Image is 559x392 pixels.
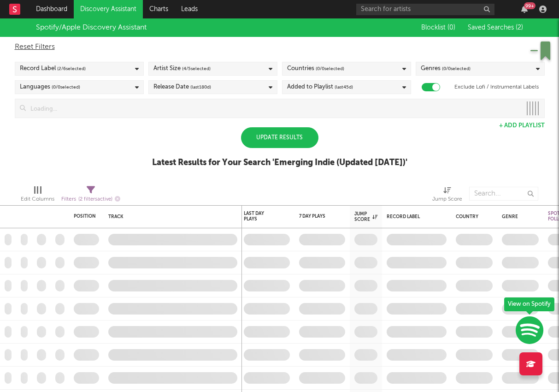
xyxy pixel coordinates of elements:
button: 99+ [521,6,528,13]
div: Countries [287,63,344,74]
span: (last 45 d) [335,82,353,93]
div: Release Date [153,82,211,93]
div: Jump Score [354,211,377,222]
div: 99 + [524,2,535,9]
div: Position [74,214,96,219]
div: View on Spotify [504,297,554,311]
button: + Add Playlist [499,123,545,129]
div: Edit Columns [21,182,54,209]
label: Exclude Lofi / Instrumental Labels [454,82,539,93]
div: Genres [421,63,471,74]
div: Genre [502,214,534,220]
span: ( 0 ) [447,24,455,31]
div: Last Day Plays [244,211,276,222]
span: ( 2 ) [516,24,523,31]
div: Added to Playlist [287,82,353,93]
span: ( 4 / 5 selected) [182,63,211,74]
button: Saved Searches (2) [465,24,523,31]
span: ( 0 / 0 selected) [442,63,471,74]
div: Filters(2 filters active) [61,182,120,209]
input: Search for artists [356,4,494,15]
div: Spotify/Apple Discovery Assistant [36,22,147,33]
span: ( 0 / 0 selected) [52,82,80,93]
div: Languages [20,82,80,93]
div: Filters [61,194,120,205]
div: Update Results [241,127,318,148]
div: Edit Columns [21,194,54,205]
div: Latest Results for Your Search ' Emerging Indie (Updated [DATE]) ' [152,157,407,168]
span: Saved Searches [468,24,523,31]
div: Country [456,214,488,220]
span: ( 0 / 0 selected) [316,63,344,74]
span: Blocklist [421,24,455,31]
input: Search... [469,187,538,201]
div: Record Label [387,214,442,220]
div: Track [108,214,233,220]
span: ( 2 filters active) [78,197,112,202]
div: Jump Score [432,182,462,209]
div: Artist Size [153,63,211,74]
div: 7 Day Plays [299,214,331,219]
div: Jump Score [432,194,462,205]
div: Reset Filters [15,42,545,53]
span: ( 2 / 6 selected) [57,63,86,74]
input: Loading... [26,99,521,118]
div: Record Label [20,63,86,74]
span: (last 180 d) [190,82,211,93]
